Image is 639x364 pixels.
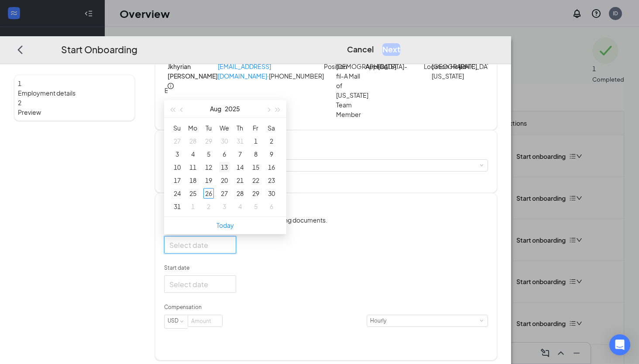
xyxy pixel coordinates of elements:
[201,148,216,161] td: 2025-08-05
[232,148,248,161] td: 2025-08-07
[169,121,185,134] th: Su
[264,187,279,200] td: 2025-08-30
[266,175,277,185] div: 23
[266,136,277,146] div: 2
[235,201,245,212] div: 4
[235,149,245,159] div: 7
[168,62,218,81] h4: Jkhyrian [PERSON_NAME]
[336,62,361,119] p: [DEMOGRAPHIC_DATA]-fil-A Mall of [US_STATE] Team Member
[219,175,230,185] div: 20
[235,188,245,199] div: 28
[216,221,234,229] a: Today
[251,136,261,146] div: 1
[188,188,198,199] div: 25
[18,79,21,87] span: 1
[432,62,448,81] p: [GEOGRAPHIC_DATA][US_STATE]
[264,174,279,187] td: 2025-08-23
[172,201,182,212] div: 31
[264,200,279,213] td: 2025-09-06
[164,225,488,233] p: Hired date
[235,162,245,172] div: 14
[172,162,182,172] div: 10
[232,134,248,148] td: 2025-07-31
[424,62,432,71] p: Location
[216,121,232,134] th: We
[264,148,279,161] td: 2025-08-09
[609,334,630,355] div: Open Intercom Messenger
[324,62,337,71] p: Position
[172,188,182,199] div: 24
[219,201,230,212] div: 3
[264,134,279,148] td: 2025-08-02
[216,200,232,213] td: 2025-09-03
[203,188,214,199] div: 26
[188,136,198,146] div: 28
[201,161,216,174] td: 2025-08-12
[203,175,214,185] div: 19
[219,149,230,159] div: 6
[450,62,458,71] p: Hired
[251,201,261,212] div: 5
[201,134,216,148] td: 2025-07-29
[18,107,131,117] span: Preview
[219,162,230,172] div: 13
[168,83,174,89] span: info-circle
[185,174,201,187] td: 2025-08-18
[172,175,182,185] div: 17
[201,187,216,200] td: 2025-08-26
[203,162,214,172] div: 12
[188,201,198,212] div: 1
[248,187,264,200] td: 2025-08-29
[169,187,185,200] td: 2025-08-24
[248,134,264,148] td: 2025-08-01
[232,161,248,174] td: 2025-08-14
[188,162,198,172] div: 11
[218,62,324,110] p: · [PHONE_NUMBER]
[264,121,279,134] th: Sa
[266,162,277,172] div: 16
[251,162,261,172] div: 15
[266,149,277,159] div: 9
[201,200,216,213] td: 2025-09-02
[18,88,131,98] span: Employment details
[169,279,229,290] input: Select date
[264,161,279,174] td: 2025-08-16
[18,99,21,106] span: 2
[216,134,232,148] td: 2025-07-30
[235,136,245,146] div: 31
[248,148,264,161] td: 2025-08-08
[365,62,378,71] p: Applied
[210,100,221,117] button: Aug
[235,175,245,185] div: 21
[251,149,261,159] div: 8
[248,161,264,174] td: 2025-08-15
[164,141,488,151] h4: Onboarding process
[169,134,185,148] td: 2025-07-27
[216,161,232,174] td: 2025-08-13
[232,187,248,200] td: 2025-08-28
[164,304,488,312] p: Compensation
[169,148,185,161] td: 2025-08-03
[382,44,400,56] button: Next
[232,174,248,187] td: 2025-08-21
[266,188,277,199] div: 30
[225,100,240,117] button: 2025
[266,201,277,212] div: 6
[251,175,261,185] div: 22
[185,148,201,161] td: 2025-08-04
[219,136,230,146] div: 30
[188,175,198,185] div: 18
[61,42,137,57] h3: Start Onboarding
[203,201,214,212] div: 2
[216,174,232,187] td: 2025-08-20
[216,148,232,161] td: 2025-08-06
[169,174,185,187] td: 2025-08-17
[164,204,488,213] h4: Employment details
[216,187,232,200] td: 2025-08-27
[185,134,201,148] td: 2025-07-28
[219,188,230,199] div: 27
[248,121,264,134] th: Fr
[459,62,475,71] p: [DATE]
[172,149,182,159] div: 3
[232,200,248,213] td: 2025-09-04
